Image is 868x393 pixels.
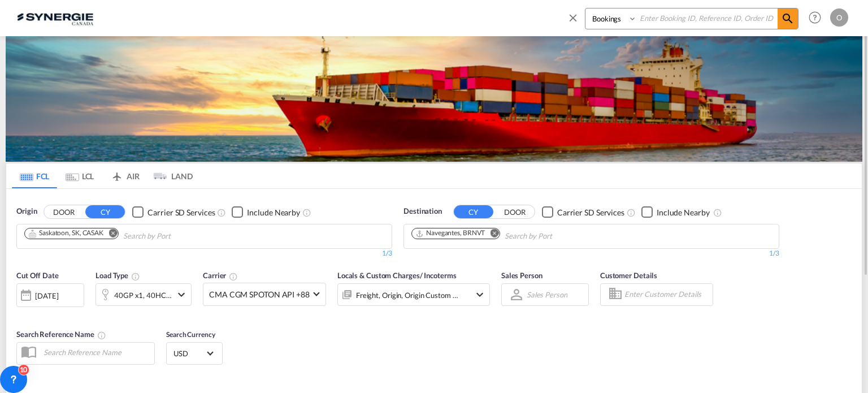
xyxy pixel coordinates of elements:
[830,8,848,27] div: O
[302,208,311,217] md-icon: Unchecked: Ignores neighbouring ports when fetching rates.Checked : Includes neighbouring ports w...
[567,11,579,24] md-icon: icon-close
[166,330,215,339] span: Search Currency
[203,271,238,280] span: Carrier
[96,271,140,280] span: Load Type
[557,207,624,218] div: Carrier SD Services
[16,249,392,258] div: 1/3
[57,163,102,188] md-tab-item: LCL
[110,170,124,178] md-icon: icon-airplane
[356,287,459,303] div: Freight Origin Origin Custom Destination Destination Custom Factory Stuffing
[175,288,188,301] md-icon: icon-chevron-down
[495,206,535,219] button: DOOR
[172,345,216,361] md-select: Select Currency: $ USDUnited States Dollar
[805,8,830,28] div: Help
[12,163,57,188] md-tab-item: FCL
[232,206,300,218] md-checkbox: Checkbox No Ink
[337,271,457,280] span: Locals & Custom Charges
[415,228,487,238] div: Press delete to remove this chip.
[454,205,493,218] button: CY
[96,283,192,306] div: 40GP x1 40HC x1icon-chevron-down
[403,206,442,217] span: Destination
[28,228,106,238] div: Press delete to remove this chip.
[247,207,300,218] div: Include Nearby
[12,163,193,188] md-pagination-wrapper: Use the left and right arrow keys to navigate between tabs
[713,208,722,217] md-icon: Unchecked: Ignores neighbouring ports when fetching rates.Checked : Includes neighbouring ports w...
[97,331,106,340] md-icon: Your search will be saved by the below given name
[403,249,779,258] div: 1/3
[410,224,617,245] md-chips-wrap: Chips container. Use arrow keys to select chips.
[473,288,487,301] md-icon: icon-chevron-down
[6,36,862,162] img: LCL+%26+FCL+BACKGROUND.png
[114,287,172,303] div: 40GP x1 40HC x1
[38,344,154,361] input: Search Reference Name
[173,348,205,359] span: USD
[483,228,500,240] button: Remove
[526,286,568,303] md-select: Sales Person
[542,206,624,218] md-checkbox: Checkbox No Ink
[627,208,636,217] md-icon: Unchecked: Search for CY (Container Yard) services for all selected carriers.Checked : Search for...
[600,271,657,280] span: Customer Details
[101,228,118,240] button: Remove
[781,12,795,25] md-icon: icon-magnify
[16,330,106,339] span: Search Reference Name
[229,272,238,281] md-icon: The selected Trucker/Carrierwill be displayed in the rate results If the rates are from another f...
[217,208,226,217] md-icon: Unchecked: Search for CY (Container Yard) services for all selected carriers.Checked : Search for...
[337,283,490,306] div: Freight Origin Origin Custom Destination Destination Custom Factory Stuffingicon-chevron-down
[624,286,709,303] input: Enter Customer Details
[147,163,193,188] md-tab-item: LAND
[501,271,542,280] span: Sales Person
[209,289,310,300] span: CMA CGM SPOTON API +88
[567,8,585,35] span: icon-close
[23,224,235,245] md-chips-wrap: Chips container. Use arrow keys to select chips.
[16,206,37,217] span: Origin
[123,227,231,245] input: Chips input.
[28,228,103,238] div: Saskatoon, SK, CASAK
[44,206,84,219] button: DOOR
[16,305,25,321] md-datepicker: Select
[16,271,59,280] span: Cut Off Date
[505,227,612,245] input: Chips input.
[805,8,824,27] span: Help
[778,8,798,29] span: icon-magnify
[415,228,485,238] div: Navegantes, BRNVT
[637,8,778,28] input: Enter Booking ID, Reference ID, Order ID
[641,206,710,218] md-checkbox: Checkbox No Ink
[35,291,58,301] div: [DATE]
[420,271,457,280] span: / Incoterms
[147,207,215,218] div: Carrier SD Services
[16,283,84,307] div: [DATE]
[85,205,125,218] button: CY
[102,163,147,188] md-tab-item: AIR
[131,272,140,281] md-icon: icon-information-outline
[132,206,215,218] md-checkbox: Checkbox No Ink
[17,5,93,31] img: 1f56c880d42311ef80fc7dca854c8e59.png
[657,207,710,218] div: Include Nearby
